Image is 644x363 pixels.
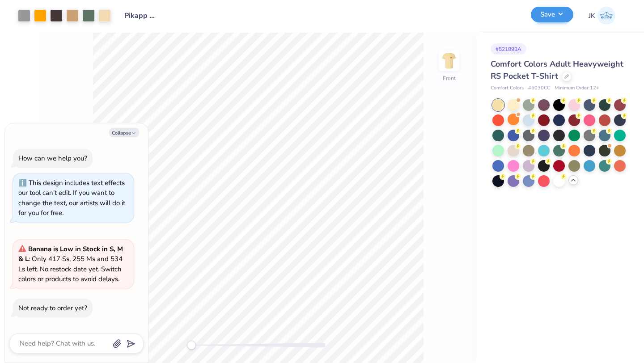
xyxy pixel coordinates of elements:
[491,59,623,81] span: Comfort Colors Adult Heavyweight RS Pocket T-Shirt
[585,7,619,25] a: JK
[589,11,595,21] span: JK
[440,52,458,70] img: Front
[18,154,87,163] div: How can we help you?
[528,84,550,92] span: # 6030CC
[118,7,161,25] input: Untitled Design
[18,245,123,284] span: : Only 417 Ss, 255 Ms and 534 Ls left. No restock date yet. Switch colors or products to avoid de...
[555,84,599,92] span: Minimum Order: 12 +
[187,341,196,350] div: Accessibility label
[597,7,615,25] img: Joshua Kelley
[18,245,123,264] strong: Banana is Low in Stock in S, M & L
[18,304,87,312] div: Not ready to order yet?
[443,74,456,82] div: Front
[109,128,139,137] button: Collapse
[491,84,524,92] span: Comfort Colors
[531,7,573,22] button: Save
[491,43,526,55] div: # 521893A
[18,178,125,218] div: This design includes text effects our tool can't edit. If you want to change the text, our artist...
